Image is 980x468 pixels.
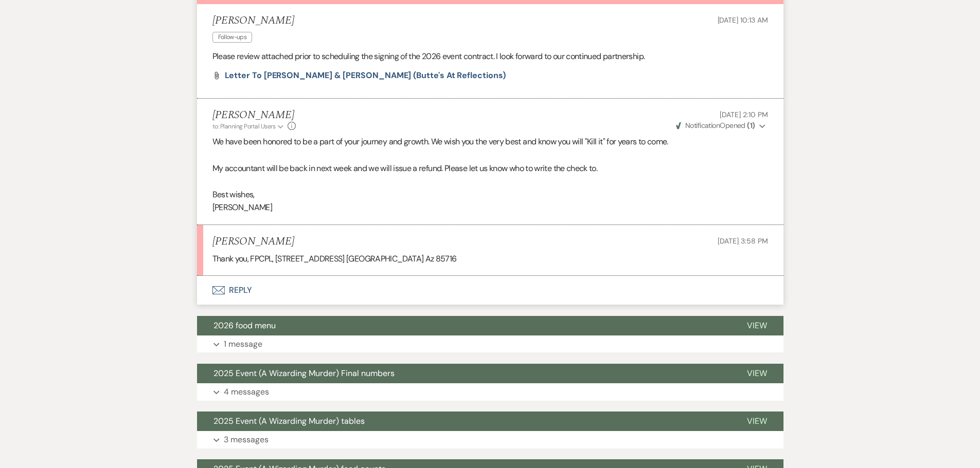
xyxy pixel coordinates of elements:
span: Notification [685,121,720,130]
button: View [730,364,783,383]
a: Letter to [PERSON_NAME] & [PERSON_NAME] (Butte's at Reflections) [225,71,506,80]
h5: [PERSON_NAME] [212,235,294,248]
span: 2026 food menu [213,320,276,331]
strong: ( 1 ) [747,121,755,130]
button: to: Planning Portal Users [212,122,286,131]
span: View [747,320,767,331]
button: View [730,316,783,335]
h5: [PERSON_NAME] [212,14,294,27]
button: 3 messages [197,431,783,448]
span: View [747,368,767,379]
button: View [730,411,783,431]
p: 1 message [224,338,262,351]
button: 2025 Event (A Wizarding Murder) tables [197,411,730,431]
button: 4 messages [197,383,783,401]
span: View [747,416,767,426]
button: 2025 Event (A Wizarding Murder) Final numbers [197,364,730,383]
button: 2026 food menu [197,316,730,335]
button: Reply [197,276,783,305]
span: [DATE] 3:58 PM [718,236,768,246]
p: Thank you, FPCPL, [STREET_ADDRESS] [GEOGRAPHIC_DATA] Az 85716 [212,252,768,266]
p: 3 messages [224,433,269,446]
p: Please review attached prior to scheduling the signing of the 2026 event contract. I look forward... [212,50,768,63]
button: 1 message [197,335,783,353]
p: 4 messages [224,385,269,399]
span: Follow-ups [212,32,253,43]
span: Opened [676,121,755,130]
p: [PERSON_NAME] [212,201,768,214]
span: 2025 Event (A Wizarding Murder) Final numbers [213,368,395,379]
button: NotificationOpened (1) [674,120,768,131]
p: My accountant will be back in next week and we will issue a refund. Please let us know who to wri... [212,162,768,175]
h5: [PERSON_NAME] [212,109,296,122]
p: Best wishes, [212,188,768,201]
span: 2025 Event (A Wizarding Murder) tables [213,416,365,426]
span: [DATE] 2:10 PM [720,110,768,119]
p: We have been honored to be a part of your journey and growth. We wish you the very best and know ... [212,135,768,148]
span: to: Planning Portal Users [212,122,276,130]
span: [DATE] 10:13 AM [718,15,768,25]
span: Letter to [PERSON_NAME] & [PERSON_NAME] (Butte's at Reflections) [225,70,506,81]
